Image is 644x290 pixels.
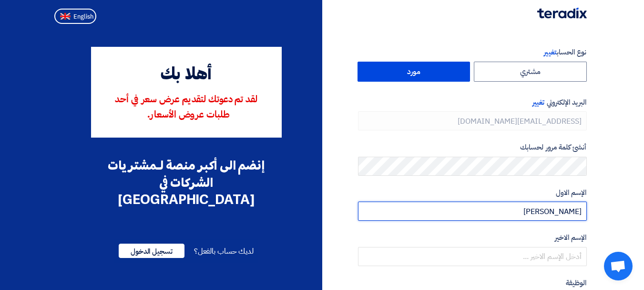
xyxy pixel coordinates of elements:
label: مورد [358,62,470,82]
label: نوع الحساب [358,47,587,58]
label: أنشئ كلمة مرور لحسابك [358,142,587,153]
label: الإسم الاول [358,187,587,198]
div: إنضم الى أكبر منصة لـمشتريات الشركات في [GEOGRAPHIC_DATA] [91,157,282,208]
span: تغيير [544,47,556,57]
span: تسجيل الدخول [119,244,184,258]
img: en-US.png [60,13,71,20]
span: لقد تم دعوتك لتقديم عرض سعر في أحد طلبات عروض الأسعار. [115,95,257,120]
label: الوظيفة [358,278,587,289]
input: أدخل بريد العمل الإلكتروني الخاص بك ... [358,111,587,130]
input: أدخل الإسم الاخير ... [358,247,587,266]
label: مشتري [474,62,587,82]
button: English [54,9,96,24]
img: Teradix logo [537,8,587,19]
span: English [73,13,93,20]
a: تسجيل الدخول [119,246,184,257]
div: أهلا بك [104,62,268,88]
label: الإسم الاخير [358,232,587,243]
input: أدخل الإسم الاول ... [358,202,587,221]
span: تغيير [532,97,544,107]
label: البريد الإلكتروني [358,97,587,108]
a: Open chat [604,252,633,280]
span: لديك حساب بالفعل؟ [194,246,254,257]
